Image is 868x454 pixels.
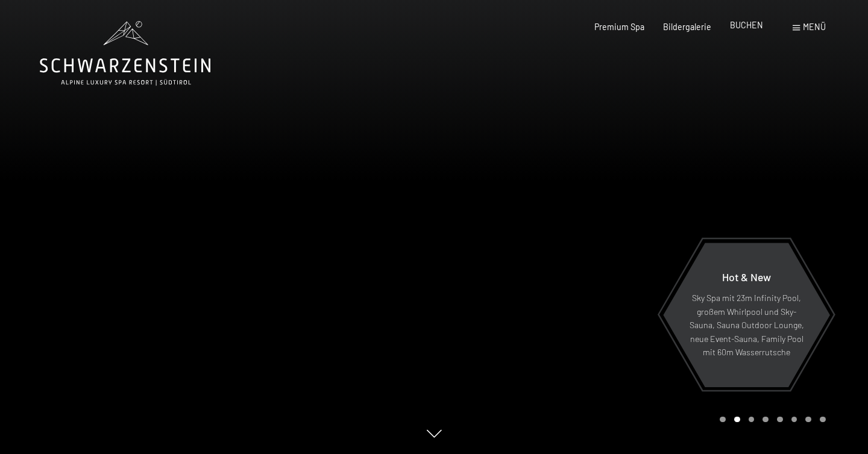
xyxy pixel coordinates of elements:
a: Hot & New Sky Spa mit 23m Infinity Pool, großem Whirlpool und Sky-Sauna, Sauna Outdoor Lounge, ne... [662,242,831,388]
span: Hot & New [722,270,771,284]
div: Carousel Page 1 [720,417,726,423]
span: Menü [803,22,826,32]
div: Carousel Page 5 [777,417,783,423]
div: Carousel Page 4 [763,417,769,423]
p: Sky Spa mit 23m Infinity Pool, großem Whirlpool und Sky-Sauna, Sauna Outdoor Lounge, neue Event-S... [689,291,804,359]
div: Carousel Pagination [715,417,825,423]
div: Carousel Page 2 (Current Slide) [734,417,740,423]
div: Carousel Page 6 [791,417,797,423]
div: Carousel Page 3 [749,417,755,423]
a: Premium Spa [594,22,644,32]
a: Bildergalerie [663,22,711,32]
div: Carousel Page 7 [805,417,811,423]
div: Carousel Page 8 [820,417,826,423]
a: BUCHEN [730,20,763,30]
